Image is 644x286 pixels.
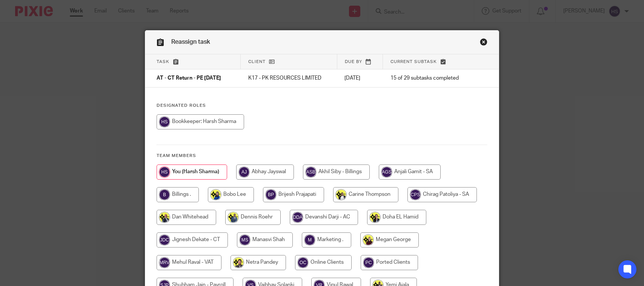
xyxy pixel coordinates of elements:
h4: Team members [157,153,487,159]
span: Current subtask [390,60,437,64]
p: K17 - PK RESOURCES LIMITED [248,74,330,82]
td: 15 of 29 subtasks completed [383,69,474,88]
span: Reassign task [171,39,210,45]
span: Task [157,60,169,64]
p: [DATE] [344,74,375,82]
span: Due by [345,60,362,64]
a: Close this dialog window [480,38,487,48]
h4: Designated Roles [157,103,487,109]
span: AT - CT Return - PE [DATE] [157,76,221,81]
span: Client [248,60,266,64]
